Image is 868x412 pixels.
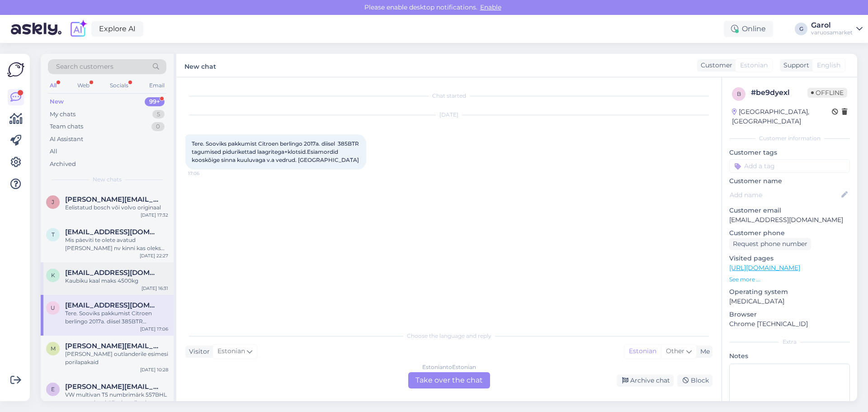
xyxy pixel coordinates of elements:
[729,176,850,186] p: Customer name
[65,269,159,277] span: kalle@sbb.ee
[729,275,850,284] p: See more ...
[52,199,54,205] span: J
[817,61,840,70] span: English
[65,391,168,407] div: VW multivan T5 numbrimärk 557BHL parempoolset küljeukse siine ka müüte ja need Teil kodulehel [PE...
[729,215,850,225] p: [EMAIL_ADDRESS][DOMAIN_NAME]
[65,204,168,212] div: Eelistatud bosch või volvo originaal
[185,111,712,119] div: [DATE]
[780,61,809,70] div: Support
[147,80,166,91] div: Email
[65,350,168,366] div: [PERSON_NAME] outlanderile esimesi porilapakaid
[185,332,712,340] div: Choose the language and reply
[140,366,168,373] div: [DATE] 10:28
[729,228,850,238] p: Customer phone
[729,319,850,329] p: Chrome [TECHNICAL_ID]
[51,345,56,352] span: M
[65,309,168,326] div: Tere. Sooviks pakkumist Citroen berlingo 2017a. diisel 385BTR tagumised pidurikettad laagritega+k...
[65,383,159,391] span: Erik.molder12@gmail.com
[184,59,216,71] label: New chat
[192,140,360,163] span: Tere. Sooviks pakkumist Citroen berlingo 2017a. diisel 385BTR tagumised pidurikettad laagritega+k...
[50,110,75,119] div: My chats
[724,21,773,37] div: Online
[140,326,168,332] div: [DATE] 17:06
[65,342,159,350] span: Martin.styff@mail.ee
[108,80,130,91] div: Socials
[729,287,850,297] p: Operating system
[729,297,850,306] p: [MEDICAL_DATA]
[142,285,168,292] div: [DATE] 16:31
[811,29,853,36] div: varuosamarket
[48,80,58,91] div: All
[50,135,83,144] div: AI Assistant
[811,22,863,36] a: Garolvaruosamarket
[677,374,712,387] div: Block
[140,252,168,259] div: [DATE] 22:27
[811,22,853,29] div: Garol
[666,347,684,355] span: Other
[7,61,24,78] img: Askly Logo
[729,264,800,272] a: [URL][DOMAIN_NAME]
[151,122,165,131] div: 0
[50,122,83,131] div: Team chats
[141,212,168,218] div: [DATE] 17:32
[751,87,807,98] div: # be9dyexl
[729,148,850,157] p: Customer tags
[65,195,159,204] span: Jaan.jugaste@gmail.com
[188,170,222,177] span: 17:06
[422,363,476,371] div: Estonian to Estonian
[75,80,91,91] div: Web
[795,23,807,35] div: G
[69,19,88,38] img: explore-ai
[185,347,210,356] div: Visitor
[729,254,850,263] p: Visited pages
[50,97,64,106] div: New
[52,231,55,238] span: T
[730,190,840,200] input: Add name
[740,61,768,70] span: Estonian
[145,97,165,106] div: 99+
[729,206,850,215] p: Customer email
[65,236,168,252] div: Mis päeviti te olete avatud [PERSON_NAME] nv kinni kas oleks võimalik see avada et saaks juppe?
[408,372,490,388] div: Take over the chat
[697,347,710,356] div: Me
[729,238,811,250] div: Request phone number
[729,159,850,173] input: Add a tag
[152,110,165,119] div: 5
[65,301,159,309] span: uloesko@gmail.com
[624,345,661,358] div: Estonian
[729,134,850,142] div: Customer information
[729,338,850,346] div: Extra
[50,160,76,169] div: Archived
[729,351,850,361] p: Notes
[217,346,245,356] span: Estonian
[51,304,55,311] span: u
[65,277,168,285] div: Kaubiku kaal maks 4500kg
[51,386,55,393] span: E
[65,228,159,236] span: Turvamees19@gmail.com
[737,90,741,97] span: b
[617,374,674,387] div: Archive chat
[807,88,847,98] span: Offline
[477,3,504,11] span: Enable
[91,21,143,37] a: Explore AI
[729,310,850,319] p: Browser
[732,107,832,126] div: [GEOGRAPHIC_DATA], [GEOGRAPHIC_DATA]
[697,61,732,70] div: Customer
[50,147,57,156] div: All
[56,62,113,71] span: Search customers
[185,92,712,100] div: Chat started
[93,175,122,184] span: New chats
[51,272,55,279] span: k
